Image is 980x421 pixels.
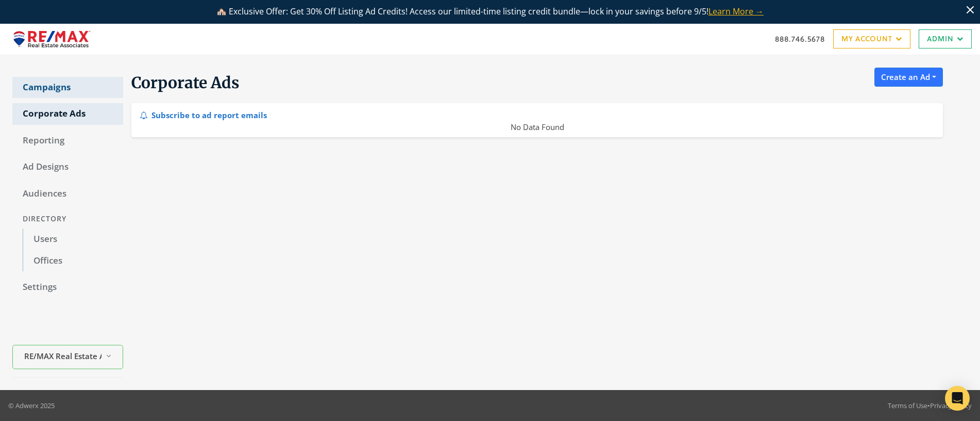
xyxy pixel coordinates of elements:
a: Corporate Ads [12,103,123,125]
a: Privacy Policy [930,401,972,410]
span: Corporate Ads [131,73,240,92]
div: • [888,400,972,411]
span: RE/MAX Real Estate Associates [24,350,102,362]
img: Adwerx [8,26,96,52]
a: Users [23,229,123,250]
button: RE/MAX Real Estate Associates [12,345,123,369]
div: Open Intercom Messenger [945,386,970,411]
a: Reporting [12,130,123,152]
a: Admin [919,29,972,48]
div: Subscribe to ad report emails [140,107,267,121]
a: Offices [23,250,123,272]
button: Create an Ad [874,68,943,87]
div: Directory [12,209,123,229]
a: Ad Designs [12,156,123,178]
a: Campaigns [12,77,123,99]
a: Settings [12,277,123,298]
div: No Data Found [132,121,942,133]
a: Terms of Use [888,401,927,410]
p: © Adwerx 2025 [8,400,55,411]
a: My Account [833,29,910,48]
a: 888.746.5678 [775,34,825,44]
a: Audiences [12,183,123,205]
